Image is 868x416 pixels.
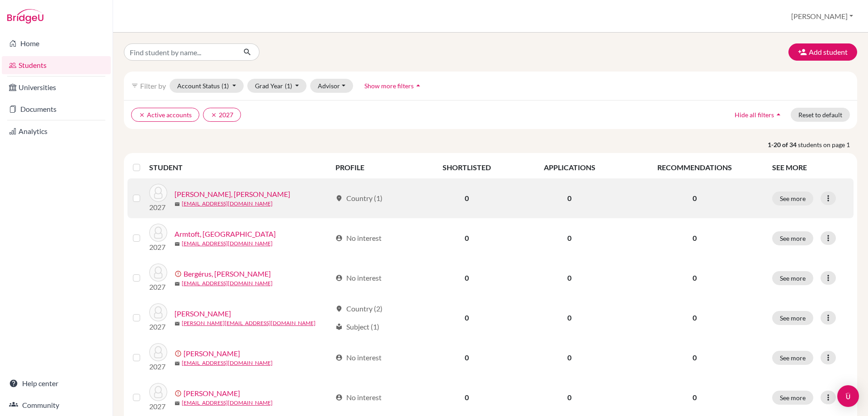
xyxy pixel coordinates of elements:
th: SHORTLISTED [417,157,517,178]
span: (1) [222,82,229,90]
button: [PERSON_NAME] [787,8,857,25]
span: Hide all filters [735,111,774,119]
span: location_on [335,305,343,312]
span: error_outline [175,270,184,277]
th: PROFILE [330,157,417,178]
i: clear [211,112,217,118]
span: location_on [335,195,343,202]
img: Bergérus, Izabella [149,263,167,282]
p: 0 [628,273,761,283]
a: Analytics [2,122,111,140]
a: Help center [2,374,111,392]
td: 0 [417,338,517,378]
button: Show more filtersarrow_drop_up [357,79,430,93]
img: Das, Anandi [149,383,167,401]
td: 0 [417,218,517,258]
span: mail [175,201,180,207]
a: [EMAIL_ADDRESS][DOMAIN_NAME] [182,359,273,367]
p: 0 [628,392,761,403]
i: arrow_drop_up [414,81,423,90]
div: No interest [335,273,382,283]
i: clear [139,112,145,118]
a: [PERSON_NAME][EMAIL_ADDRESS][DOMAIN_NAME] [182,319,316,327]
td: 0 [517,178,622,218]
a: Home [2,34,111,53]
td: 0 [517,298,622,338]
p: 0 [628,233,761,244]
a: [EMAIL_ADDRESS][DOMAIN_NAME] [182,200,273,208]
p: 2027 [149,321,167,332]
button: Add student [788,43,857,61]
img: Armtoft, Victoria [149,224,167,242]
p: 2027 [149,242,167,253]
a: [EMAIL_ADDRESS][DOMAIN_NAME] [182,239,273,248]
button: See more [772,191,813,206]
div: Country (2) [335,303,382,314]
span: mail [175,401,180,406]
span: account_circle [335,354,343,361]
div: Country (1) [335,193,382,204]
span: students on page 1 [798,140,857,149]
span: error_outline [175,350,184,357]
span: error_outline [175,390,184,397]
p: 2027 [149,361,167,372]
a: Armtoft, [GEOGRAPHIC_DATA] [175,229,276,239]
button: Account Status(1) [170,79,244,93]
button: See more [772,351,813,365]
button: Hide all filtersarrow_drop_up [727,108,791,122]
td: 0 [517,258,622,298]
span: mail [175,281,180,287]
td: 0 [417,258,517,298]
span: mail [175,321,180,326]
span: account_circle [335,394,343,401]
td: 0 [417,298,517,338]
button: See more [772,311,813,325]
a: [PERSON_NAME] [184,348,240,359]
a: Bergérus, [PERSON_NAME] [184,268,271,279]
th: RECOMMENDATIONS [623,157,767,178]
strong: 1-20 of 34 [768,140,798,149]
a: Community [2,396,111,414]
a: [EMAIL_ADDRESS][DOMAIN_NAME] [182,279,273,287]
button: Advisor [310,79,353,93]
i: filter_list [131,82,138,89]
a: [PERSON_NAME] [175,308,231,319]
p: 2027 [149,282,167,292]
div: Open Intercom Messenger [837,385,859,407]
a: Documents [2,100,111,118]
div: No interest [335,233,382,244]
a: [PERSON_NAME], [PERSON_NAME] [175,189,290,200]
button: See more [772,391,813,405]
div: No interest [335,392,382,403]
th: SEE MORE [767,157,854,178]
td: 0 [517,218,622,258]
span: account_circle [335,274,343,282]
button: Grad Year(1) [247,79,307,93]
a: [EMAIL_ADDRESS][DOMAIN_NAME] [182,399,273,407]
span: mail [175,241,180,247]
button: See more [772,271,813,285]
span: local_library [335,323,343,330]
img: Bridge-U [7,9,43,24]
th: STUDENT [149,157,330,178]
a: Students [2,56,111,74]
p: 0 [628,352,761,363]
button: clear2027 [203,108,241,122]
div: Subject (1) [335,321,379,332]
p: 0 [628,312,761,323]
button: clearActive accounts [131,108,199,122]
button: See more [772,231,813,245]
input: Find student by name... [124,43,236,61]
span: Filter by [140,81,166,90]
span: (1) [285,82,292,90]
a: Universities [2,78,111,96]
a: [PERSON_NAME] [184,388,240,399]
td: 0 [417,178,517,218]
span: account_circle [335,234,343,242]
span: mail [175,361,180,366]
img: Claranius, Albert [149,303,167,321]
button: Reset to default [791,108,850,122]
span: Show more filters [364,82,414,90]
div: No interest [335,352,382,363]
td: 0 [517,338,622,378]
